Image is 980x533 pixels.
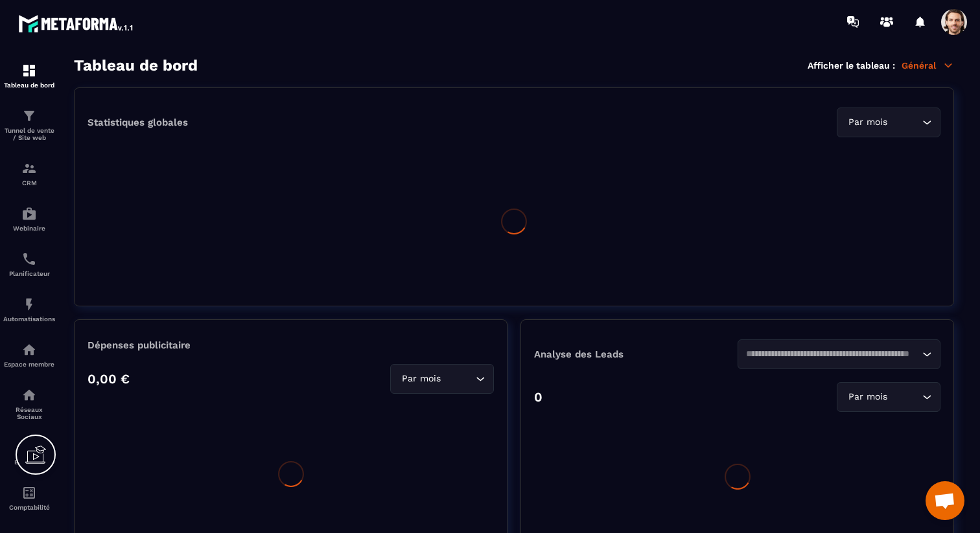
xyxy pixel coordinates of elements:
[3,361,55,368] p: Espace membre
[3,504,55,511] p: Comptabilité
[534,389,542,405] p: 0
[390,364,494,394] div: Search for option
[3,287,55,332] a: automationsautomationsAutomatisations
[3,430,55,475] a: emailemailE-mailing
[3,225,55,232] p: Webinaire
[443,372,472,386] input: Search for option
[3,270,55,277] p: Planificateur
[21,342,37,357] img: automations
[3,196,55,242] a: automationsautomationsWebinaire
[3,475,55,521] a: accountantaccountantComptabilité
[87,117,188,128] p: Statistiques globales
[21,251,37,267] img: scheduler
[3,82,55,89] p: Tableau de bord
[21,297,37,312] img: automations
[534,348,738,360] p: Analyse des Leads
[837,382,940,412] div: Search for option
[3,459,55,466] p: E-mailing
[3,242,55,287] a: schedulerschedulerPlanificateur
[890,390,919,404] input: Search for option
[74,56,198,74] h3: Tableau de bord
[21,485,37,501] img: accountant
[3,151,55,196] a: formationformationCRM
[926,481,964,520] a: Ouvrir le chat
[3,378,55,430] a: social-networksocial-networkRéseaux Sociaux
[21,206,37,221] img: automations
[87,371,130,387] p: 0,00 €
[3,332,55,378] a: automationsautomationsEspace membre
[87,339,494,351] p: Dépenses publicitaire
[845,390,890,404] span: Par mois
[3,179,55,187] p: CRM
[3,406,55,420] p: Réseaux Sociaux
[738,339,941,369] div: Search for option
[399,372,443,386] span: Par mois
[3,315,55,323] p: Automatisations
[21,161,37,176] img: formation
[837,108,940,137] div: Search for option
[746,347,920,361] input: Search for option
[902,60,954,71] p: Général
[21,63,37,78] img: formation
[808,60,895,71] p: Afficher le tableau :
[21,108,37,124] img: formation
[845,115,890,130] span: Par mois
[18,12,135,35] img: logo
[3,127,55,141] p: Tunnel de vente / Site web
[3,53,55,98] a: formationformationTableau de bord
[890,115,919,130] input: Search for option
[21,387,37,403] img: social-network
[3,98,55,151] a: formationformationTunnel de vente / Site web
